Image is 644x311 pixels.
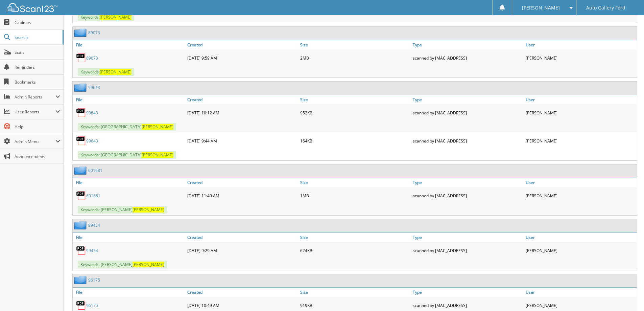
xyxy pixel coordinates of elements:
[78,68,134,76] span: Keywords:
[76,108,86,118] img: PDF.png
[86,55,98,61] a: 89073
[74,28,88,37] img: folder2.png
[86,110,98,116] a: 99643
[186,288,299,297] a: Created
[74,83,88,92] img: folder2.png
[15,79,60,85] span: Bookmarks
[100,14,132,20] span: [PERSON_NAME]
[186,40,299,49] a: Created
[73,178,186,187] a: File
[186,106,299,119] div: [DATE] 10:12 AM
[78,151,176,159] span: Keywords: [GEOGRAPHIC_DATA]
[299,189,411,202] div: 1MB
[76,300,86,310] img: PDF.png
[524,233,637,242] a: User
[411,40,524,49] a: Type
[74,221,88,229] img: folder2.png
[100,69,132,75] span: [PERSON_NAME]
[7,3,57,12] img: scan123-logo-white.svg
[86,193,100,199] a: 601681
[76,53,86,63] img: PDF.png
[86,248,98,253] a: 99454
[78,13,134,21] span: Keywords:
[15,139,55,145] span: Admin Menu
[15,49,60,55] span: Scan
[15,64,60,70] span: Reminders
[411,233,524,242] a: Type
[73,40,186,49] a: File
[524,106,637,119] div: [PERSON_NAME]
[186,134,299,148] div: [DATE] 9:44 AM
[73,233,186,242] a: File
[133,207,164,213] span: [PERSON_NAME]
[411,244,524,257] div: scanned by [MAC_ADDRESS]
[15,124,60,130] span: Help
[76,191,86,201] img: PDF.png
[299,134,411,148] div: 164KB
[74,166,88,175] img: folder2.png
[524,244,637,257] div: [PERSON_NAME]
[74,276,88,284] img: folder2.png
[86,138,98,144] a: 99643
[610,279,644,311] iframe: Chat Widget
[524,288,637,297] a: User
[86,303,98,308] a: 96175
[76,136,86,146] img: PDF.png
[411,178,524,187] a: Type
[76,245,86,256] img: PDF.png
[88,222,100,228] a: 99454
[299,40,411,49] a: Size
[186,244,299,257] div: [DATE] 9:29 AM
[524,40,637,49] a: User
[133,262,164,267] span: [PERSON_NAME]
[411,95,524,104] a: Type
[15,109,55,115] span: User Reports
[411,134,524,148] div: scanned by [MAC_ADDRESS]
[15,35,59,40] span: Search
[142,124,173,130] span: [PERSON_NAME]
[78,123,176,131] span: Keywords: [GEOGRAPHIC_DATA]
[142,152,173,158] span: [PERSON_NAME]
[524,134,637,148] div: [PERSON_NAME]
[524,189,637,202] div: [PERSON_NAME]
[73,288,186,297] a: File
[411,189,524,202] div: scanned by [MAC_ADDRESS]
[78,206,167,214] span: Keywords: [PERSON_NAME]
[299,288,411,297] a: Size
[73,95,186,104] a: File
[186,95,299,104] a: Created
[524,178,637,187] a: User
[15,94,55,100] span: Admin Reports
[522,6,560,10] span: [PERSON_NAME]
[411,288,524,297] a: Type
[299,106,411,119] div: 952KB
[186,233,299,242] a: Created
[78,261,167,268] span: Keywords: [PERSON_NAME]
[586,6,625,10] span: Auto Gallery Ford
[299,95,411,104] a: Size
[88,277,100,283] a: 96175
[88,85,100,90] a: 99643
[15,20,60,25] span: Cabinets
[186,51,299,65] div: [DATE] 9:59 AM
[88,168,102,173] a: 601681
[411,106,524,119] div: scanned by [MAC_ADDRESS]
[186,189,299,202] div: [DATE] 11:49 AM
[186,178,299,187] a: Created
[411,51,524,65] div: scanned by [MAC_ADDRESS]
[299,178,411,187] a: Size
[15,154,60,159] span: Announcements
[299,51,411,65] div: 2MB
[88,30,100,36] a: 89073
[524,51,637,65] div: [PERSON_NAME]
[299,233,411,242] a: Size
[299,244,411,257] div: 624KB
[524,95,637,104] a: User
